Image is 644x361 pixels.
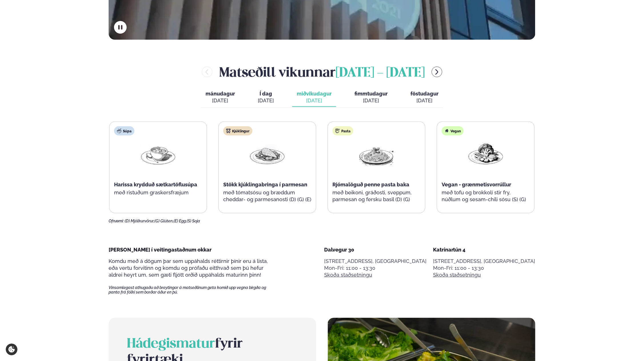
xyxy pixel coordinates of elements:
[358,140,395,167] img: Spagetti.png
[117,129,121,133] img: soup.svg
[433,258,535,265] p: [STREET_ADDRESS], [GEOGRAPHIC_DATA]
[127,338,215,350] span: Hádegismatur
[187,219,200,223] span: (S) Soja
[467,140,504,167] img: Vegan.png
[406,88,443,107] button: föstudagur [DATE]
[433,272,481,278] a: Skoða staðsetningu
[354,97,388,104] div: [DATE]
[297,97,332,104] div: [DATE]
[324,258,426,265] p: [STREET_ADDRESS], [GEOGRAPHIC_DATA]
[444,129,449,133] img: Vegan.svg
[109,285,276,294] span: Vinsamlegast athugaðu að breytingar á matseðlinum geta komið upp vegna birgða og panta frá fólki ...
[114,126,134,135] div: Súpa
[335,129,340,133] img: pasta.svg
[442,182,511,188] span: Vegan - grænmetisvorrúllur
[140,140,176,167] img: Soup.png
[206,97,235,104] div: [DATE]
[433,265,535,272] div: Mon-Fri: 11:00 - 13:30
[258,90,274,97] span: Í dag
[223,126,252,135] div: Kjúklingur
[297,91,332,97] span: miðvikudagur
[324,246,426,253] div: Dalvegur 30
[332,126,353,135] div: Pasta
[109,258,268,278] span: Komdu með á dögum þar sem uppáhalds réttirnir þínir eru á lista, eða vertu forvitinn og komdu og ...
[6,344,17,355] a: Cookie settings
[324,265,426,272] div: Mon-Fri: 11:00 - 13:30
[258,97,274,104] div: [DATE]
[125,219,154,223] span: (D) Mjólkurvörur,
[114,189,202,196] p: með ristuðum graskersfræjum
[292,88,336,107] button: miðvikudagur [DATE]
[223,182,307,188] span: Stökk kjúklingabringa í parmesan
[354,91,388,97] span: fimmtudagur
[114,182,197,188] span: Harissa krydduð sætkartöflusúpa
[253,88,278,107] button: Í dag [DATE]
[350,88,392,107] button: fimmtudagur [DATE]
[154,219,174,223] span: (G) Glúten,
[249,140,286,167] img: Chicken-breast.png
[410,97,438,104] div: [DATE]
[433,246,535,253] div: Katrínartún 4
[219,63,425,81] h2: Matseðill vikunnar
[442,126,464,135] div: Vegan
[432,67,442,77] button: menu-btn-right
[336,67,425,79] span: [DATE] - [DATE]
[442,189,530,203] p: með tofu og brokkolí stir fry, núðlum og sesam-chili sósu (S) (G)
[226,129,231,133] img: chicken.svg
[206,91,235,97] span: mánudagur
[332,189,420,203] p: með beikoni, gráðosti, sveppum, parmesan og fersku basil (D) (G)
[109,219,124,223] span: Ofnæmi:
[201,88,240,107] button: mánudagur [DATE]
[410,91,438,97] span: föstudagur
[223,189,311,203] p: með tómatsósu og bræddum cheddar- og parmesanosti (D) (G) (E)
[174,219,187,223] span: (E) Egg,
[109,247,212,253] span: [PERSON_NAME] í veitingastaðnum okkar
[202,67,212,77] button: menu-btn-left
[332,182,409,188] span: Rjómalöguð penne pasta baka
[324,272,372,278] a: Skoða staðsetningu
